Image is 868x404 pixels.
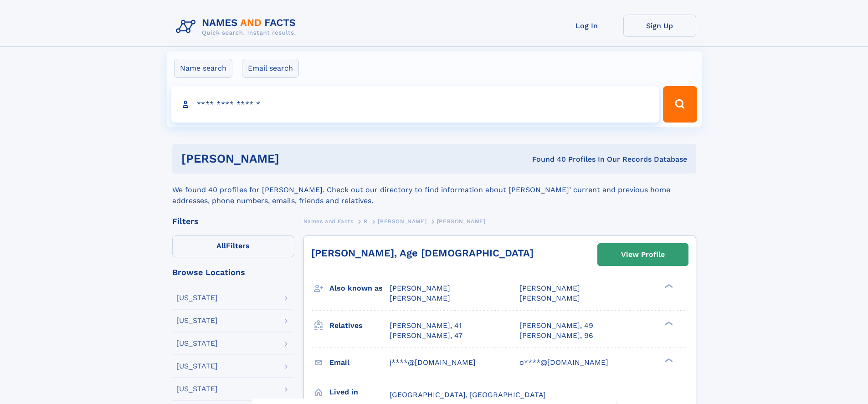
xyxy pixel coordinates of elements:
[172,268,294,276] div: Browse Locations
[378,218,426,225] span: [PERSON_NAME]
[329,384,390,400] h3: Lived in
[406,154,687,164] div: Found 40 Profiles In Our Records Database
[550,15,623,37] a: Log In
[390,331,462,341] a: [PERSON_NAME], 47
[216,241,226,250] span: All
[663,357,673,363] div: ❯
[519,331,593,341] a: [PERSON_NAME], 96
[172,235,294,257] label: Filters
[311,247,534,259] a: [PERSON_NAME], Age [DEMOGRAPHIC_DATA]
[171,86,659,123] input: search input
[519,284,580,292] span: [PERSON_NAME]
[176,340,218,347] div: [US_STATE]
[176,385,218,393] div: [US_STATE]
[663,320,673,326] div: ❯
[174,59,232,78] label: Name search
[172,217,294,225] div: Filters
[364,215,368,227] a: R
[390,284,450,292] span: [PERSON_NAME]
[172,15,303,39] img: Logo Names and Facts
[242,59,299,78] label: Email search
[390,294,450,302] span: [PERSON_NAME]
[181,153,406,164] h1: [PERSON_NAME]
[623,15,696,37] a: Sign Up
[172,174,696,206] div: We found 40 profiles for [PERSON_NAME]. Check out our directory to find information about [PERSON...
[329,318,390,333] h3: Relatives
[437,218,486,225] span: [PERSON_NAME]
[329,281,390,296] h3: Also known as
[621,244,665,265] div: View Profile
[390,321,462,331] a: [PERSON_NAME], 41
[303,215,354,227] a: Names and Facts
[176,363,218,370] div: [US_STATE]
[663,283,673,289] div: ❯
[519,294,580,302] span: [PERSON_NAME]
[390,390,546,399] span: [GEOGRAPHIC_DATA], [GEOGRAPHIC_DATA]
[176,294,218,302] div: [US_STATE]
[364,218,368,225] span: R
[329,355,390,370] h3: Email
[378,215,426,227] a: [PERSON_NAME]
[176,317,218,324] div: [US_STATE]
[598,244,688,266] a: View Profile
[519,321,593,331] a: [PERSON_NAME], 49
[663,86,697,123] button: Search Button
